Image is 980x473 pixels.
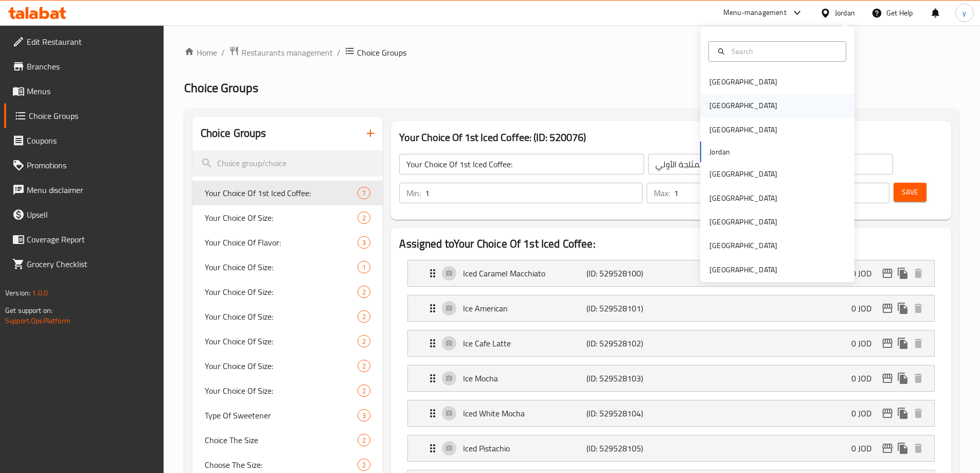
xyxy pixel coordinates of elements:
div: Choice The Size2 [192,428,383,452]
a: Coupons [4,128,164,153]
span: 7 [358,188,370,198]
a: Restaurants management [229,46,333,59]
li: Expand [399,396,943,431]
span: Your Choice Of 1st Iced Coffee: [205,187,358,199]
span: 2 [358,435,370,445]
div: Your Choice Of Size:2 [192,354,383,378]
h2: Choice Groups [201,126,266,141]
span: Edit Restaurant [27,36,155,48]
span: Your Choice Of Size: [205,360,358,372]
li: Expand [399,291,943,326]
div: Choices [358,286,370,298]
div: Choices [358,187,370,199]
button: edit [880,301,895,316]
h3: Your Choice Of 1st Iced Coffee: (ID: 520076) [399,129,943,146]
span: 3 [358,411,370,421]
div: [GEOGRAPHIC_DATA] [709,216,777,227]
div: [GEOGRAPHIC_DATA] [709,192,777,204]
li: Expand [399,431,943,466]
button: duplicate [895,336,911,351]
p: Iced Caramel Macchiato [463,267,586,279]
p: 0 JOD [851,337,880,349]
p: (ID: 529528101) [586,302,669,314]
p: (ID: 529528103) [586,372,669,384]
button: duplicate [895,301,911,316]
div: Expand [408,260,934,286]
span: Choose The Size: [205,459,358,471]
span: Save [902,186,918,199]
li: Expand [399,361,943,396]
a: Home [184,46,217,59]
span: Restaurants management [241,46,333,59]
span: Version: [5,286,30,300]
button: edit [880,266,895,281]
span: Your Choice Of Size: [205,310,358,323]
button: delete [911,371,926,386]
li: Expand [399,256,943,291]
span: Coverage Report [27,233,155,246]
a: Menus [4,79,164,103]
div: Type Of Sweetener3 [192,403,383,428]
div: Your Choice Of Size:2 [192,329,383,354]
span: Upsell [27,208,155,221]
li: / [337,46,341,59]
input: Search [727,46,840,57]
p: (ID: 529528102) [586,337,669,349]
div: Choices [358,409,370,422]
p: (ID: 529528104) [586,407,669,419]
div: [GEOGRAPHIC_DATA] [709,124,777,135]
span: Coupons [27,134,155,147]
li: / [221,46,225,59]
button: delete [911,441,926,456]
div: Menu-management [723,7,787,19]
span: 2 [358,361,370,371]
p: Max: [654,187,670,199]
span: y [963,7,966,19]
a: Choice Groups [4,103,164,128]
div: [GEOGRAPHIC_DATA] [709,240,777,251]
span: 2 [358,460,370,470]
a: Edit Restaurant [4,29,164,54]
p: Iced White Mocha [463,407,586,419]
span: Get support on: [5,304,52,317]
span: Choice Groups [29,110,155,122]
span: Your Choice Of Size: [205,212,358,224]
div: Expand [408,365,934,391]
input: search [192,150,383,177]
p: Ice American [463,302,586,314]
button: edit [880,371,895,386]
button: delete [911,336,926,351]
span: Your Choice Of Size: [205,286,358,298]
p: 0 JOD [851,302,880,314]
a: Upsell [4,202,164,227]
span: 2 [358,287,370,297]
div: Choices [358,459,370,471]
span: 1.0.0 [32,286,48,300]
div: Your Choice Of 1st Iced Coffee:7 [192,181,383,205]
p: 0 JOD [851,372,880,384]
div: Choices [358,335,370,347]
div: Your Choice Of Size:2 [192,378,383,403]
div: Expand [408,330,934,356]
span: Menus [27,85,155,97]
button: edit [880,406,895,421]
span: Menu disclaimer [27,184,155,196]
div: Choices [358,434,370,446]
div: Choices [358,384,370,397]
span: Branches [27,60,155,73]
button: duplicate [895,371,911,386]
div: Choices [358,261,370,273]
div: Your Choice Of Size:2 [192,279,383,304]
p: 0 JOD [851,267,880,279]
button: Save [894,183,926,202]
nav: breadcrumb [184,46,959,59]
div: Expand [408,400,934,426]
span: Your Choice Of Size: [205,261,358,273]
a: Branches [4,54,164,79]
button: edit [880,441,895,456]
button: delete [911,301,926,316]
button: duplicate [895,441,911,456]
span: Grocery Checklist [27,258,155,270]
button: duplicate [895,406,911,421]
button: edit [880,336,895,351]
